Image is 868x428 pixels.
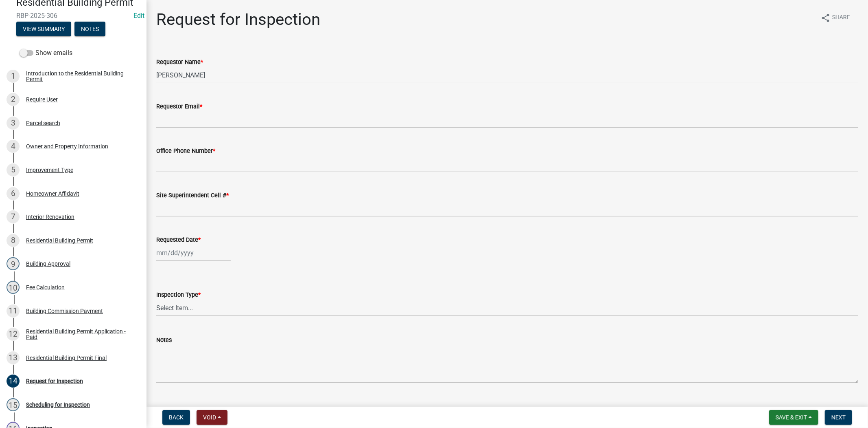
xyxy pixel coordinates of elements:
[20,48,72,58] label: Show emails
[7,328,20,341] div: 12
[7,351,20,364] div: 13
[156,237,201,243] label: Requested Date
[74,26,105,33] wm-modal-confirm: Notes
[197,410,227,425] button: Void
[26,402,90,408] div: Scheduling for Inspection
[26,238,93,243] div: Residential Building Permit
[26,308,103,314] div: Building Commission Payment
[26,143,108,149] div: Owner and Property Information
[7,70,20,83] div: 1
[26,71,133,82] div: Introduction to the Residential Building Permit
[7,398,20,411] div: 15
[16,12,130,20] span: RBP-2025-306
[26,191,79,196] div: Homeowner Affidavit
[156,338,172,343] label: Notes
[7,140,20,153] div: 4
[169,414,184,421] span: Back
[74,22,105,36] button: Notes
[162,410,190,425] button: Back
[133,12,144,20] wm-modal-confirm: Edit Application Number
[156,292,201,298] label: Inspection Type
[26,120,60,126] div: Parcel search
[7,117,20,130] div: 3
[825,410,852,425] button: Next
[7,234,20,247] div: 8
[7,93,20,106] div: 2
[156,193,229,199] label: Site Superintendent Cell #
[7,281,20,294] div: 10
[156,10,320,29] h1: Request for Inspection
[16,26,71,33] wm-modal-confirm: Summary
[26,329,133,340] div: Residential Building Permit Application - Paid
[26,167,73,173] div: Improvement Type
[156,148,215,154] label: Office Phone Number
[156,104,202,110] label: Requestor Email
[203,414,216,421] span: Void
[769,410,818,425] button: Save & Exit
[26,97,58,102] div: Require User
[26,261,70,267] div: Building Approval
[156,60,203,65] label: Requestor Name
[821,13,831,23] i: share
[7,375,20,388] div: 14
[7,163,20,176] div: 5
[26,285,65,290] div: Fee Calculation
[7,187,20,200] div: 6
[26,378,83,384] div: Request for Inspection
[7,210,20,223] div: 7
[133,12,144,20] a: Edit
[26,214,74,220] div: Interior Renovation
[831,414,846,421] span: Next
[16,22,71,36] button: View Summary
[156,245,231,261] input: mm/dd/yyyy
[832,13,850,23] span: Share
[7,304,20,318] div: 11
[26,355,107,361] div: Residential Building Permit Final
[7,257,20,270] div: 9
[814,10,857,26] button: shareShare
[776,414,807,421] span: Save & Exit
